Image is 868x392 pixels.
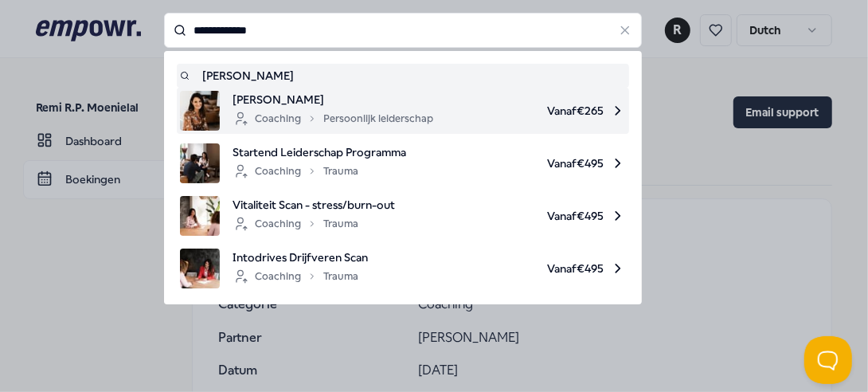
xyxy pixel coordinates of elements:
a: product imageIntodrives Drijfveren ScanCoachingTraumaVanaf€495 [180,249,626,288]
span: Vitaliteit Scan - stress/burn-out [233,196,395,214]
span: Vanaf € 495 [408,196,626,236]
img: product image [180,143,220,183]
span: Vanaf € 495 [381,249,626,288]
a: [PERSON_NAME] [180,67,626,84]
span: [PERSON_NAME] [233,91,433,108]
span: Vanaf € 265 [446,91,626,131]
input: Search for products, categories or subcategories [164,13,642,48]
img: product image [180,196,220,236]
div: Coaching Persoonlijk leiderschap [233,109,433,128]
a: product imageVitaliteit Scan - stress/burn-outCoachingTraumaVanaf€495 [180,196,626,236]
div: Coaching Trauma [233,162,358,181]
span: Vanaf € 495 [419,143,626,183]
img: product image [180,91,220,131]
a: product imageStartend Leiderschap ProgrammaCoachingTraumaVanaf€495 [180,143,626,183]
a: product image[PERSON_NAME]CoachingPersoonlijk leiderschapVanaf€265 [180,91,626,131]
div: Coaching Trauma [233,214,358,233]
span: Intodrives Drijfveren Scan [233,249,368,266]
img: product image [180,249,220,288]
span: Startend Leiderschap Programma [233,143,406,161]
div: Coaching Trauma [233,267,358,286]
iframe: Help Scout Beacon - Open [804,336,852,384]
